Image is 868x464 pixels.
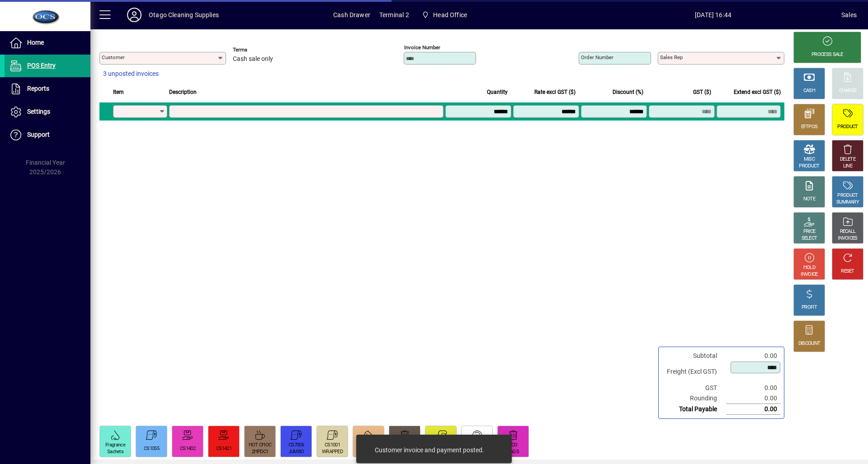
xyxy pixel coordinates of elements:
div: RECALL [840,228,856,235]
div: 2HPDC1 [252,449,269,455]
span: Description [169,87,197,97]
div: CS1421 [216,445,231,452]
span: Item [113,87,124,97]
a: Settings [5,101,90,123]
span: Extend excl GST ($) [734,87,781,97]
span: Cash sale only [233,56,273,63]
span: Settings [27,108,50,115]
td: GST [662,383,726,393]
span: Cash Drawer [333,8,370,22]
div: Sachets [107,449,123,455]
div: LINE [843,163,852,170]
div: SELECT [802,235,817,242]
span: Home [27,39,44,46]
td: 0.00 [726,393,780,404]
span: Reports [27,85,49,92]
div: INVOICES [838,235,857,242]
span: Support [27,131,50,138]
span: [DATE] 16:44 [585,8,841,22]
span: GST ($) [693,87,711,97]
div: MISC [804,156,815,163]
button: 3 unposted invoices [99,66,162,82]
div: CS1402 [180,445,195,452]
div: DELETE [840,156,855,163]
div: PRODUCT [799,163,819,170]
div: Sales [841,8,857,22]
td: Subtotal [662,351,726,361]
span: Terminal 2 [379,8,409,22]
td: Freight (Excl GST) [662,361,726,383]
mat-label: Order number [581,54,613,60]
td: Total Payable [662,404,726,415]
div: CS1055 [144,445,159,452]
div: Customer invoice and payment posted. [375,445,484,455]
span: Quantity [487,87,508,97]
button: Profile [120,7,149,23]
td: 0.00 [726,404,780,415]
a: Support [5,124,90,146]
div: NOTE [803,196,815,203]
span: Head Office [433,8,467,22]
td: 0.00 [726,351,780,361]
div: Otago Cleaning Supplies [149,8,219,22]
span: Discount (%) [613,87,643,97]
div: PRICE [803,228,816,235]
div: HOT CHOC [249,442,271,449]
span: 3 unposted invoices [103,69,159,79]
mat-label: Invoice number [404,44,440,51]
div: Fragrance [105,442,125,449]
span: Rate excl GST ($) [534,87,576,97]
div: INVOICE [801,271,817,278]
div: CS7006 [288,442,304,449]
div: PROFIT [802,304,817,311]
div: DISCOUNT [798,340,820,347]
div: PRODUCT [837,192,858,199]
a: Reports [5,78,90,100]
a: Home [5,32,90,54]
span: POS Entry [27,62,56,69]
div: JUMBO [288,449,304,455]
span: Head Office [418,7,471,23]
div: PRODUCT [837,124,858,130]
div: HOLD [803,264,815,271]
div: EFTPOS [801,124,818,130]
div: RESET [841,268,854,275]
mat-label: Sales rep [660,54,683,60]
div: CASH [803,88,815,94]
td: Rounding [662,393,726,404]
td: 0.00 [726,383,780,393]
span: Terms [233,47,287,53]
div: CS1001 [325,442,340,449]
div: WRAPPED [322,449,343,455]
mat-label: Customer [102,54,125,60]
div: PROCESS SALE [811,51,843,58]
div: SUMMARY [836,199,859,206]
div: CHARGE [839,88,857,94]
